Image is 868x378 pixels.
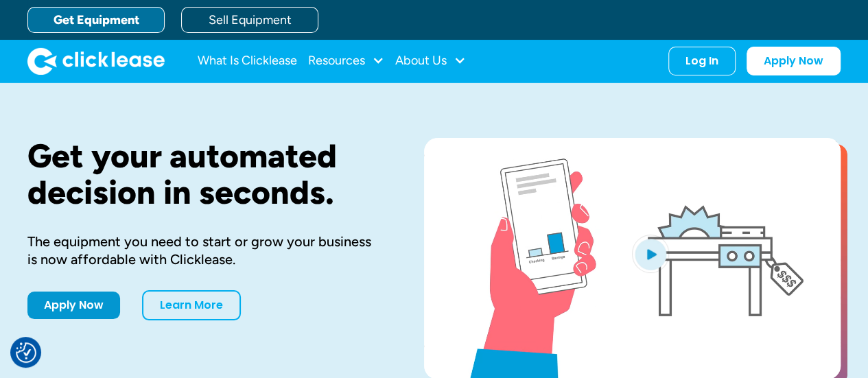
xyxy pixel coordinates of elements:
[27,47,165,75] a: home
[27,47,165,75] img: Clicklease logo
[632,235,669,273] img: Blue play button logo on a light blue circular background
[27,233,380,268] div: The equipment you need to start or grow your business is now affordable with Clicklease.
[142,290,241,320] a: Learn More
[27,138,380,211] h1: Get your automated decision in seconds.
[181,7,318,33] a: Sell Equipment
[747,47,841,75] a: Apply Now
[308,47,384,75] div: Resources
[685,54,718,68] div: Log In
[27,292,120,319] a: Apply Now
[16,342,36,363] button: Consent Preferences
[16,342,36,363] img: Revisit consent button
[27,7,165,33] a: Get Equipment
[395,47,466,75] div: About Us
[198,47,297,75] a: What Is Clicklease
